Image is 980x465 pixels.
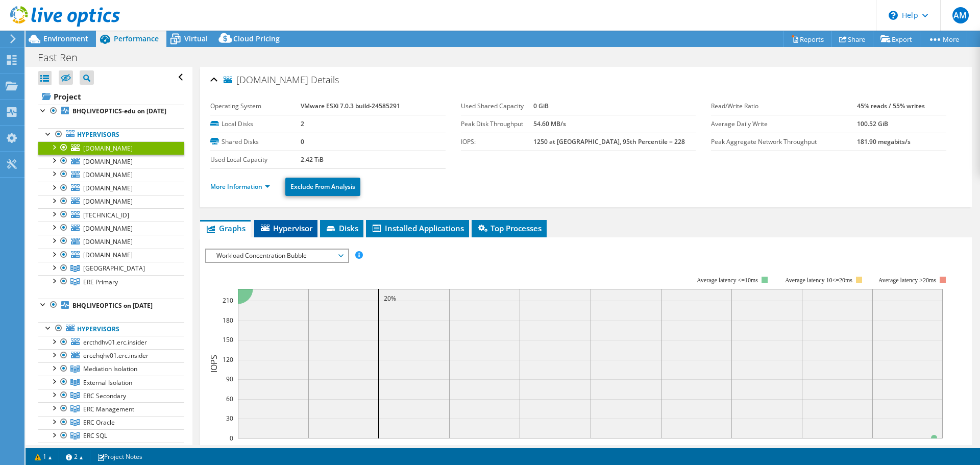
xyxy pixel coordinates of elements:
[711,137,857,147] label: Peak Aggregate Network Throughput
[38,389,184,402] a: ERC Secondary
[38,105,184,118] a: BHQLIVEOPTICS-edu on [DATE]
[83,378,132,387] span: External Isolation
[533,137,685,146] b: 1250 at [GEOGRAPHIC_DATA], 95th Percentile = 228
[38,235,184,248] a: [DOMAIN_NAME]
[83,445,118,454] span: ERC Primary
[655,444,667,452] text: 60%
[311,74,339,86] span: Details
[38,402,184,415] a: ERC Management
[711,119,857,129] label: Average Daily Write
[226,395,233,403] text: 60
[184,34,208,43] span: Virtual
[83,197,133,206] span: [DOMAIN_NAME]
[38,322,184,335] a: Hypervisors
[83,264,145,273] span: [GEOGRAPHIC_DATA]
[83,144,133,153] span: [DOMAIN_NAME]
[301,119,304,128] b: 2
[301,102,400,110] b: VMware ESXi 7.0.3 build-24585291
[461,137,533,147] label: IOPS:
[210,137,301,147] label: Shared Disks
[371,223,464,233] span: Installed Applications
[38,336,184,349] a: ercthdhv01.erc.insider
[873,31,920,47] a: Export
[443,444,455,452] text: 30%
[325,223,358,233] span: Disks
[33,52,93,63] h1: East Ren
[477,223,542,233] span: Top Processes
[259,223,312,233] span: Hypervisor
[210,119,301,129] label: Local Disks
[223,296,233,305] text: 210
[38,349,184,362] a: ercehqhv01.erc.insider
[230,434,233,443] text: 0
[211,250,342,262] span: Workload Concentration Bubble
[38,208,184,222] a: [TECHNICAL_ID]
[59,450,90,463] a: 2
[83,391,126,400] span: ERC Secondary
[301,155,324,164] b: 2.42 TiB
[38,249,184,262] a: [DOMAIN_NAME]
[857,102,925,110] b: 45% reads / 55% writes
[83,184,133,192] span: [DOMAIN_NAME]
[83,338,147,347] span: ercthdhv01.erc.insider
[584,444,597,452] text: 50%
[90,450,150,463] a: Project Notes
[72,107,166,115] b: BHQLIVEOPTICS-edu on [DATE]
[208,355,219,373] text: IOPS
[857,119,888,128] b: 100.52 GiB
[711,101,857,111] label: Read/Write Ratio
[83,364,137,373] span: Mediation Isolation
[461,119,533,129] label: Peak Disk Throughput
[38,222,184,235] a: [DOMAIN_NAME]
[38,128,184,141] a: Hypervisors
[114,34,159,43] span: Performance
[83,211,129,219] span: [TECHNICAL_ID]
[920,31,967,47] a: More
[83,431,107,440] span: ERC SQL
[373,444,385,452] text: 20%
[223,316,233,325] text: 180
[38,182,184,195] a: [DOMAIN_NAME]
[38,376,184,389] a: External Isolation
[301,137,304,146] b: 0
[725,444,738,452] text: 70%
[233,34,280,43] span: Cloud Pricing
[38,195,184,208] a: [DOMAIN_NAME]
[302,444,314,452] text: 10%
[952,7,969,23] span: AM
[533,102,549,110] b: 0 GiB
[38,362,184,376] a: Mediation Isolation
[513,444,526,452] text: 40%
[461,101,533,111] label: Used Shared Capacity
[43,34,88,43] span: Environment
[226,414,233,423] text: 30
[210,155,301,165] label: Used Local Capacity
[226,375,233,383] text: 90
[38,416,184,429] a: ERC Oracle
[83,418,115,427] span: ERC Oracle
[384,294,396,303] text: 20%
[889,11,898,20] svg: \n
[38,299,184,312] a: BHQLIVEOPTICS on [DATE]
[72,301,153,310] b: BHQLIVEOPTICS on [DATE]
[285,178,360,196] a: Exclude From Analysis
[223,355,233,364] text: 120
[83,351,149,360] span: ercehqhv01.erc.insider
[224,75,308,85] span: [DOMAIN_NAME]
[83,224,133,233] span: [DOMAIN_NAME]
[533,119,566,128] b: 54.60 MB/s
[783,31,832,47] a: Reports
[785,277,852,284] tspan: Average latency 10<=20ms
[223,335,233,344] text: 150
[83,237,133,246] span: [DOMAIN_NAME]
[210,101,301,111] label: Operating System
[796,444,808,452] text: 80%
[38,443,184,456] a: ERC Primary
[83,157,133,166] span: [DOMAIN_NAME]
[28,450,59,463] a: 1
[83,170,133,179] span: [DOMAIN_NAME]
[38,141,184,155] a: [DOMAIN_NAME]
[857,137,911,146] b: 181.90 megabits/s
[83,278,118,286] span: ERE Primary
[38,275,184,288] a: ERE Primary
